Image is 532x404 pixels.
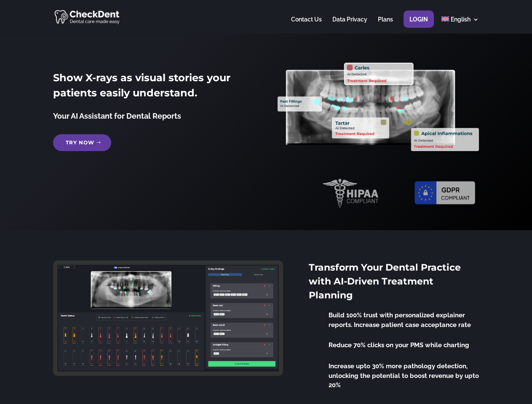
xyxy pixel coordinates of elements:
span: Build 100% trust with personalized explainer reports. Increase patient case acceptance rate [329,311,471,329]
a: Plans [378,16,393,33]
span: Transform Your Dental Practice with AI-Driven Treatment Planning [309,262,461,301]
img: CheckDent AI [54,8,120,25]
span: English [451,16,471,23]
a: English [441,16,479,33]
span: Your AI Assistant for Dental Reports [53,112,181,120]
span: Increase upto 30% more pathology detection, unlocking the potential to boost revenue by upto 20% [329,362,479,389]
a: Try Now [53,134,111,151]
a: Data Privacy [332,16,367,33]
a: Login [409,16,428,33]
span: Reduce 70% clicks on your PMS while charting [329,341,469,349]
img: X_Ray_annotated [278,63,479,151]
h2: Show X-rays as visual stories your patients easily understand. [53,70,254,105]
a: Contact Us [291,16,322,33]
